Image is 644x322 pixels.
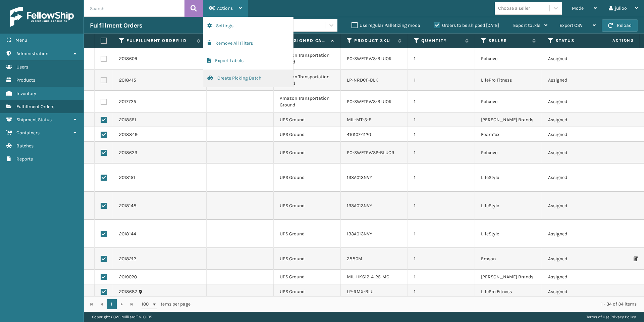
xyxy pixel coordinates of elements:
[572,5,584,11] span: Mode
[119,174,135,181] a: 2018151
[16,143,34,149] span: Batches
[354,38,395,44] label: Product SKU
[274,220,341,248] td: UPS Ground
[498,5,530,12] div: Choose a seller
[542,142,609,164] td: Assigned
[90,21,142,30] h3: Fulfillment Orders
[610,315,636,319] a: Privacy Policy
[408,220,475,248] td: 1
[475,284,542,299] td: LifePro Fitness
[421,38,462,44] label: Quantity
[602,19,638,32] button: Reload
[408,127,475,142] td: 1
[408,48,475,70] td: 1
[16,77,35,83] span: Products
[274,127,341,142] td: UPS Ground
[513,22,540,28] span: Export to .xls
[542,127,609,142] td: Assigned
[408,142,475,164] td: 1
[542,91,609,112] td: Assigned
[347,150,394,155] a: PC-SWFTPWSP-BLUOR
[347,175,372,180] a: 133A013NVY
[274,192,341,220] td: UPS Ground
[200,301,637,308] div: 1 - 34 of 34 items
[542,192,609,220] td: Assigned
[347,289,374,294] a: LP-RMX-BLU
[542,220,609,248] td: Assigned
[119,98,136,105] a: 2017725
[488,38,529,44] label: Seller
[347,117,371,123] a: MIL-MT-5-F
[475,164,542,192] td: LifeStyle
[107,299,117,309] a: 1
[347,256,362,262] a: 2880M
[10,7,74,27] img: logo
[475,70,542,91] td: LifePro Fitness
[408,164,475,192] td: 1
[555,38,596,44] label: Status
[408,192,475,220] td: 1
[408,270,475,284] td: 1
[542,70,609,91] td: Assigned
[352,22,420,28] label: Use regular Palletizing mode
[347,132,371,137] a: 410107-1120
[203,35,293,52] button: Remove All Filters
[274,91,341,112] td: Amazon Transportation Ground
[347,99,392,104] a: PC-SWFTPWS-BLUOR
[408,70,475,91] td: 1
[475,112,542,127] td: [PERSON_NAME] Brands
[274,248,341,270] td: UPS Ground
[475,91,542,112] td: Petcove
[217,5,233,11] span: Actions
[16,51,48,56] span: Administration
[542,164,609,192] td: Assigned
[274,70,341,91] td: Amazon Transportation Ground
[475,270,542,284] td: [PERSON_NAME] Brands
[408,248,475,270] td: 1
[119,288,137,295] a: 2018687
[287,38,328,44] label: Assigned Carrier Service
[119,131,138,138] a: 2018849
[119,274,137,280] a: 2019020
[119,77,136,84] a: 2018415
[475,48,542,70] td: Petcove
[119,231,136,237] a: 2018144
[475,127,542,142] td: FoamTex
[347,231,372,237] a: 133A013NVY
[542,248,609,270] td: Assigned
[347,77,378,83] a: LP-NRDCF-BLK
[16,156,33,162] span: Reports
[16,117,52,123] span: Shipment Status
[274,142,341,164] td: UPS Ground
[408,284,475,299] td: 1
[203,52,293,70] button: Export Labels
[586,312,636,322] div: |
[542,112,609,127] td: Assigned
[119,149,137,156] a: 2018623
[16,130,40,136] span: Containers
[408,91,475,112] td: 1
[274,112,341,127] td: UPS Ground
[92,312,152,322] p: Copyright 2023 Milliard™ v 1.0.185
[274,164,341,192] td: UPS Ground
[542,270,609,284] td: Assigned
[119,117,136,123] a: 2018551
[347,203,372,209] a: 133A013NVY
[274,270,341,284] td: UPS Ground
[203,70,293,87] button: Create Picking Batch
[119,55,137,62] a: 2018609
[542,48,609,70] td: Assigned
[126,38,194,44] label: Fulfillment Order Id
[16,91,36,96] span: Inventory
[559,22,583,28] span: Export CSV
[142,301,152,308] span: 100
[16,64,28,70] span: Users
[542,284,609,299] td: Assigned
[119,256,136,262] a: 2018212
[475,248,542,270] td: Emson
[347,56,392,61] a: PC-SWFTPWS-BLUOR
[475,220,542,248] td: LifeStyle
[586,315,609,319] a: Terms of Use
[203,17,293,35] button: Settings
[15,37,27,43] span: Menu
